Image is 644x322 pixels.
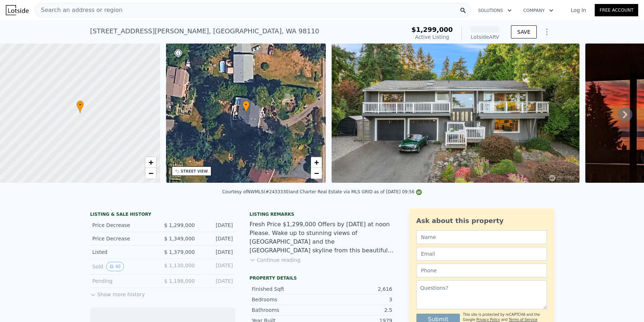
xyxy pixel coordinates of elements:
input: Phone [416,264,547,277]
div: Fresh Price $1,299,000 Offers by [DATE] at noon Please. Wake up to stunning views of [GEOGRAPHIC_... [250,220,395,255]
div: [DATE] [201,262,233,271]
img: Lotside [6,5,29,15]
div: LISTING & SALE HISTORY [90,211,235,219]
div: Listing remarks [250,211,395,217]
div: [DATE] [201,277,233,285]
span: $ 1,198,000 [164,278,195,284]
a: Log In [562,7,595,14]
span: • [242,102,250,108]
a: Zoom out [145,168,156,179]
div: Courtesy of NWMLS (#2433330) and Charter Real Estate via MLS GRID as of [DATE] 09:56 [222,189,422,194]
div: [DATE] [201,222,233,229]
button: Continue reading [250,256,301,264]
a: Zoom in [145,157,156,168]
div: Lotside ARV [470,33,499,41]
div: Price Decrease [92,222,157,229]
span: $ 1,379,000 [164,249,195,255]
div: Ask about this property [416,216,547,226]
span: Active Listing [415,34,449,40]
input: Email [416,247,547,261]
span: • [76,102,84,108]
span: $1,299,000 [411,26,453,33]
span: + [148,158,153,167]
button: Company [518,4,559,17]
div: [STREET_ADDRESS][PERSON_NAME] , [GEOGRAPHIC_DATA] , WA 98110 [90,26,319,36]
div: Bathrooms [252,306,322,314]
button: Show Options [540,25,554,39]
img: Sale: 169674568 Parcel: 102244739 [332,44,579,183]
div: • [76,100,84,113]
div: Pending [92,277,157,285]
span: − [314,169,319,178]
a: Zoom in [311,157,322,168]
div: • [242,100,250,113]
span: − [148,169,153,178]
div: 3 [322,296,392,303]
div: Bedrooms [252,296,322,303]
div: [DATE] [201,235,233,242]
a: Free Account [595,4,638,16]
div: [DATE] [201,248,233,256]
button: Show more history [90,288,145,298]
div: Price Decrease [92,235,157,242]
span: $ 1,349,000 [164,236,195,241]
span: Search an address or region [35,6,122,15]
input: Name [416,230,547,244]
div: Sold [92,262,157,271]
div: 2,616 [322,285,392,293]
div: 2.5 [322,306,392,314]
a: Privacy Policy [476,318,500,322]
button: Solutions [472,4,518,17]
button: SAVE [511,25,536,38]
div: Finished Sqft [252,285,322,293]
span: $ 1,299,000 [164,222,195,228]
span: $ 1,130,000 [164,263,195,268]
div: STREET VIEW [181,169,208,174]
div: Listed [92,248,157,256]
img: NWMLS Logo [416,189,422,195]
div: Property details [250,275,395,281]
button: View historical data [106,262,124,271]
a: Terms of Service [509,318,537,322]
span: + [314,158,319,167]
a: Zoom out [311,168,322,179]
